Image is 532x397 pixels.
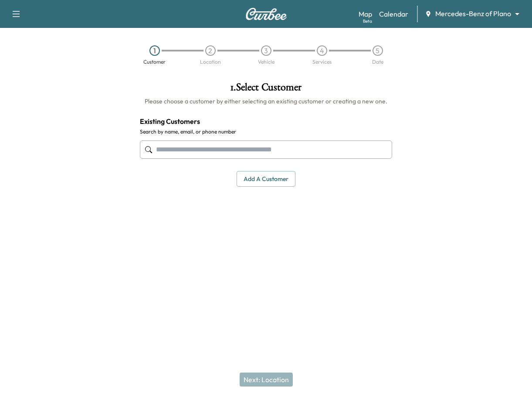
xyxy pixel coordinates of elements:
[312,59,332,65] div: Services
[258,59,274,65] div: Vehicle
[140,128,392,135] label: Search by name, email, or phone number
[143,59,166,65] div: Customer
[373,45,383,56] div: 5
[149,45,160,56] div: 1
[140,116,392,127] h4: Existing Customers
[205,45,216,56] div: 2
[261,45,271,56] div: 3
[317,45,327,56] div: 4
[359,9,372,19] a: MapBeta
[379,9,408,19] a: Calendar
[372,59,383,65] div: Date
[237,171,295,187] button: Add a customer
[140,82,392,97] h1: 1 . Select Customer
[363,18,372,24] div: Beta
[140,97,392,106] h6: Please choose a customer by either selecting an existing customer or creating a new one.
[435,9,511,19] span: Mercedes-Benz of Plano
[245,8,287,20] img: Curbee Logo
[200,59,221,65] div: Location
